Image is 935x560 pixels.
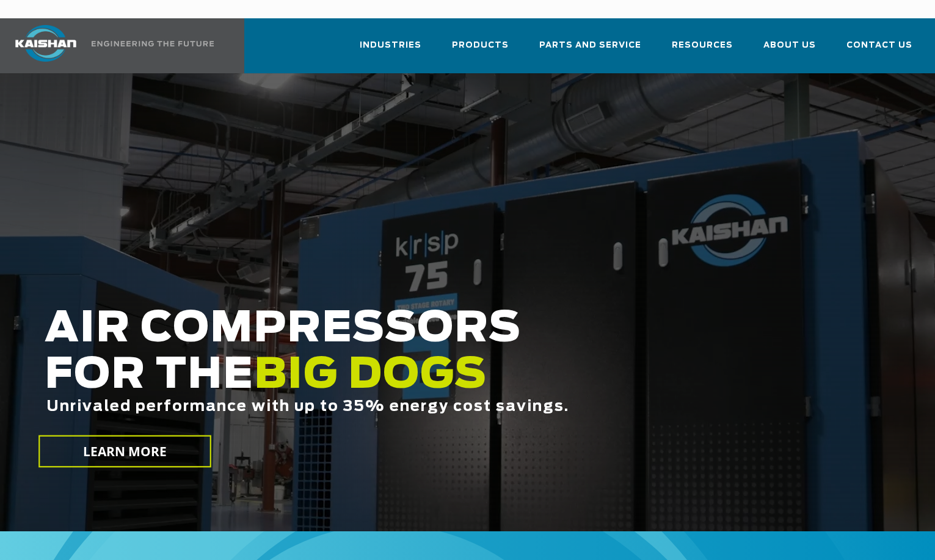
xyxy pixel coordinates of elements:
[38,435,211,468] a: LEARN MORE
[452,38,509,53] span: Products
[763,38,816,53] span: About Us
[763,29,816,71] a: About Us
[846,29,912,71] a: Contact Us
[539,29,641,71] a: Parts and Service
[672,38,733,53] span: Resources
[360,38,421,53] span: Industries
[846,38,912,53] span: Contact Us
[539,38,641,53] span: Parts and Service
[452,29,509,71] a: Products
[92,41,214,46] img: Engineering the future
[254,355,487,396] span: BIG DOGS
[45,306,747,453] h2: AIR COMPRESSORS FOR THE
[672,29,733,71] a: Resources
[360,29,421,71] a: Industries
[46,399,569,414] span: Unrivaled performance with up to 35% energy cost savings.
[83,443,167,460] span: LEARN MORE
